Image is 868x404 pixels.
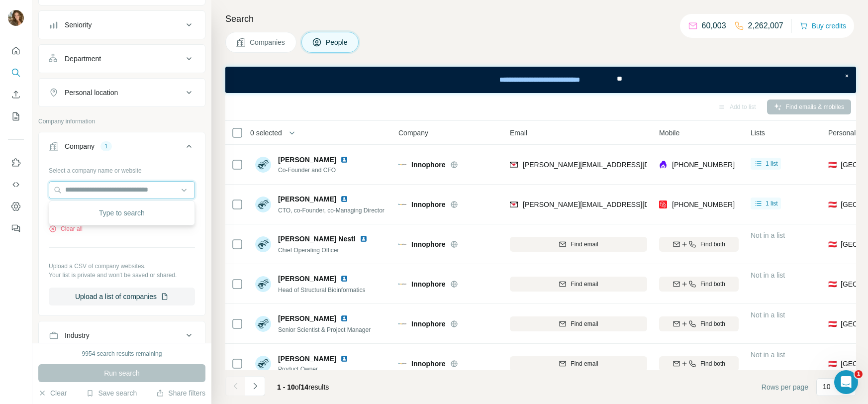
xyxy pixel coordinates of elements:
[398,240,406,248] img: Logo of Innophore
[8,107,24,125] button: My lists
[700,319,725,328] span: Find both
[278,194,336,204] span: [PERSON_NAME]
[278,274,336,284] span: [PERSON_NAME]
[245,376,265,396] button: Navigate to next page
[250,128,282,138] span: 0 selected
[301,383,309,391] span: 14
[225,12,856,26] h4: Search
[8,42,24,60] button: Quick start
[571,359,598,368] span: Find email
[100,142,112,151] div: 1
[411,319,445,329] span: Innophore
[278,234,356,244] span: [PERSON_NAME] Nestl
[855,370,863,378] span: 1
[828,279,837,289] span: 🇦🇹
[8,219,24,237] button: Feedback
[828,239,837,249] span: 🇦🇹
[326,37,349,47] span: People
[49,162,195,175] div: Select a company name or website
[523,161,698,169] span: [PERSON_NAME][EMAIL_ADDRESS][DOMAIN_NAME]
[49,224,83,233] button: Clear all
[340,314,348,322] img: LinkedIn logo
[398,360,406,368] img: Logo of Innophore
[39,47,205,71] button: Department
[255,356,271,372] img: Avatar
[834,370,858,394] iframe: Intercom live chat
[86,388,137,398] button: Save search
[702,20,726,32] p: 60,003
[748,20,783,32] p: 2,262,007
[751,351,785,359] span: Not in a list
[659,277,739,292] button: Find both
[65,141,95,151] div: Company
[800,19,846,33] button: Buy credits
[751,271,785,279] span: Not in a list
[411,200,445,209] span: Innophore
[510,237,647,252] button: Find email
[65,330,90,340] div: Industry
[510,316,647,331] button: Find email
[49,271,195,280] p: Your list is private and won't be saved or shared.
[411,239,445,249] span: Innophore
[277,383,295,391] span: 1 - 10
[751,231,785,239] span: Not in a list
[39,81,205,104] button: Personal location
[751,128,765,138] span: Lists
[65,54,101,64] div: Department
[38,388,67,398] button: Clear
[255,157,271,173] img: Avatar
[672,201,735,208] span: [PHONE_NUMBER]
[751,311,785,319] span: Not in a list
[411,279,445,289] span: Innophore
[82,349,162,358] div: 9954 search results remaining
[700,240,725,249] span: Find both
[700,359,725,368] span: Find both
[278,365,352,374] span: Product Owner
[8,154,24,172] button: Use Surfe on LinkedIn
[411,359,445,369] span: Innophore
[672,161,735,169] span: [PHONE_NUMBER]
[828,319,837,329] span: 🇦🇹
[49,262,195,271] p: Upload a CSV of company websites.
[510,277,647,292] button: Find email
[828,160,837,170] span: 🇦🇹
[398,280,406,288] img: Logo of Innophore
[398,320,406,328] img: Logo of Innophore
[278,287,365,294] span: Head of Structural Bioinformatics
[39,134,205,162] button: Company1
[659,160,667,170] img: provider lusha logo
[8,64,24,82] button: Search
[510,356,647,371] button: Find email
[762,382,808,392] span: Rows per page
[523,201,698,208] span: [PERSON_NAME][EMAIL_ADDRESS][DOMAIN_NAME]
[700,280,725,289] span: Find both
[411,160,445,170] span: Innophore
[659,128,679,138] span: Mobile
[510,160,518,170] img: provider findymail logo
[766,199,778,208] span: 1 list
[51,203,193,223] div: Type to search
[340,355,348,363] img: LinkedIn logo
[398,128,428,138] span: Company
[278,166,352,175] span: Co-Founder and CFO
[828,200,837,209] span: 🇦🇹
[340,275,348,283] img: LinkedIn logo
[659,200,667,209] img: provider prospeo logo
[8,86,24,103] button: Enrich CSV
[278,354,336,364] span: [PERSON_NAME]
[278,247,339,254] span: Chief Operating Officer
[39,13,205,37] button: Seniority
[156,388,205,398] button: Share filters
[277,383,329,391] span: results
[295,383,301,391] span: of
[659,356,739,371] button: Find both
[250,37,286,47] span: Companies
[360,235,368,243] img: LinkedIn logo
[340,156,348,164] img: LinkedIn logo
[8,198,24,215] button: Dashboard
[823,382,831,392] p: 10
[38,117,205,126] p: Company information
[278,155,336,165] span: [PERSON_NAME]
